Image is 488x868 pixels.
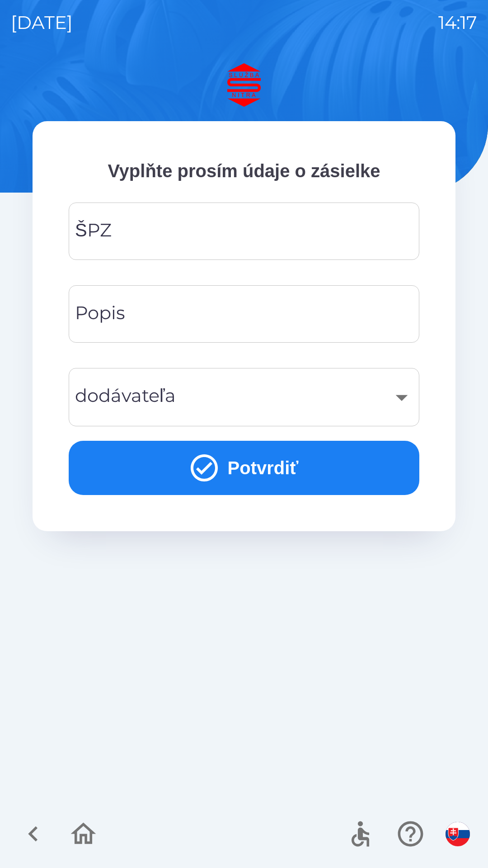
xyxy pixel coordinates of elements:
p: 14:17 [438,9,477,36]
p: Vyplňte prosím údaje o zásielke [69,157,419,184]
button: Potvrdiť [69,441,419,495]
img: Logo [33,63,455,107]
img: sk flag [446,822,470,846]
p: [DATE] [11,9,73,36]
